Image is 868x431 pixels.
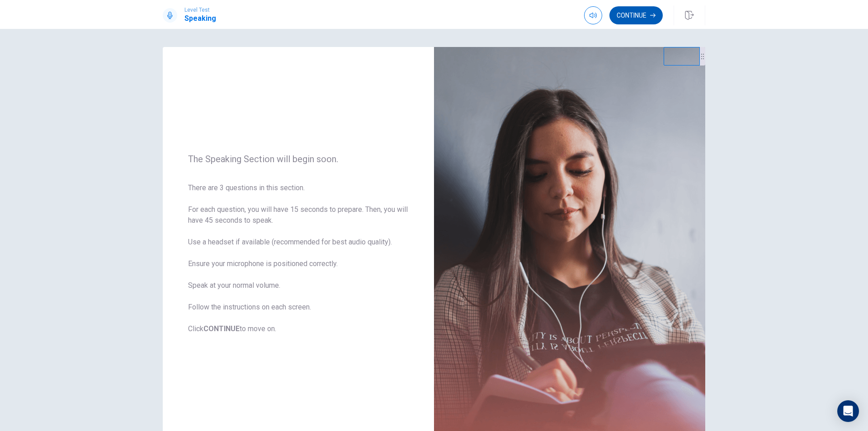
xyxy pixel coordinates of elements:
div: Open Intercom Messenger [837,400,859,422]
b: CONTINUE [203,324,240,333]
button: Continue [609,6,663,24]
h1: Speaking [184,13,216,24]
span: There are 3 questions in this section. For each question, you will have 15 seconds to prepare. Th... [188,183,409,334]
span: Level Test [184,7,216,13]
span: The Speaking Section will begin soon. [188,154,409,164]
